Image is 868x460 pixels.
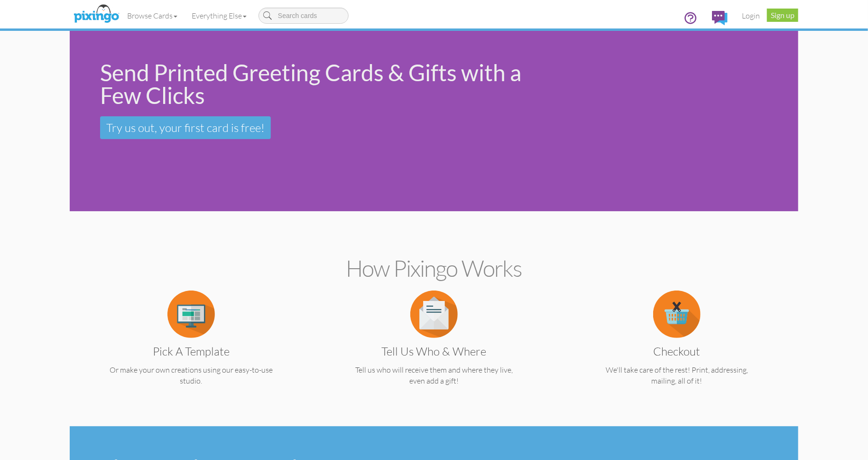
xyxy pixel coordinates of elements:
[653,291,701,338] img: item.alt
[410,291,458,338] img: item.alt
[712,11,728,25] img: comments.svg
[167,291,215,338] img: item.alt
[331,309,537,386] a: Tell us Who & Where Tell us who will receive them and where they live, even add a gift!
[338,345,530,357] h3: Tell us Who & Where
[581,345,773,357] h3: Checkout
[259,8,349,24] input: Search cards
[331,365,537,386] p: Tell us who will receive them and where they live, even add a gift!
[86,256,782,281] h2: How Pixingo works
[100,116,271,139] a: Try us out, your first card is free!
[185,4,254,28] a: Everything Else
[106,121,265,135] span: Try us out, your first card is free!
[95,345,287,357] h3: Pick a Template
[574,309,780,386] a: Checkout We'll take care of the rest! Print, addressing, mailing, all of it!
[71,2,121,26] img: pixingo logo
[120,4,185,28] a: Browse Cards
[735,4,767,28] a: Login
[88,365,294,386] p: Or make your own creations using our easy-to-use studio.
[767,9,798,22] a: Sign up
[88,309,294,386] a: Pick a Template Or make your own creations using our easy-to-use studio.
[100,61,548,107] div: Send Printed Greeting Cards & Gifts with a Few Clicks
[574,365,780,386] p: We'll take care of the rest! Print, addressing, mailing, all of it!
